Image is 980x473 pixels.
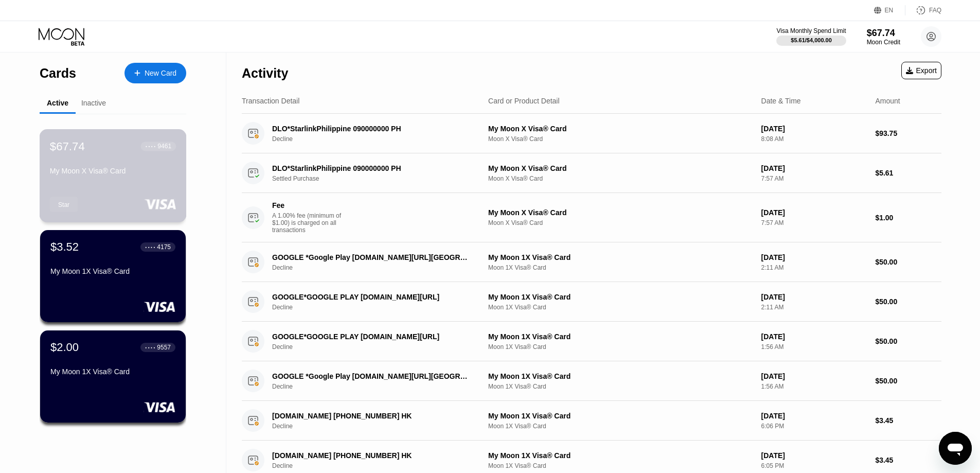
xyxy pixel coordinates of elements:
[901,62,941,79] div: Export
[875,129,941,137] div: $93.75
[146,145,156,148] div: ● ● ● ●
[488,451,753,460] div: My Moon 1X Visa® Card
[761,304,867,311] div: 2:11 AM
[272,264,487,271] div: Decline
[867,28,900,39] div: $67.74
[761,412,867,420] div: [DATE]
[761,462,867,469] div: 6:05 PM
[272,383,487,390] div: Decline
[905,5,941,15] div: FAQ
[40,330,186,423] div: $2.00● ● ● ●9557My Moon 1X Visa® Card
[272,412,472,420] div: [DOMAIN_NAME] [PHONE_NUMBER] HK
[50,240,79,254] div: $3.52
[145,69,176,78] div: New Card
[488,372,753,380] div: My Moon 1X Visa® Card
[488,125,753,133] div: My Moon X Visa® Card
[906,66,937,75] div: Export
[885,7,894,14] div: EN
[488,293,753,301] div: My Moon 1X Visa® Card
[776,27,846,46] div: Visa Monthly Spend Limit$5.61/$4,000.00
[488,412,753,420] div: My Moon 1X Visa® Card
[47,99,68,107] div: Active
[242,401,941,441] div: [DOMAIN_NAME] [PHONE_NUMBER] HKDeclineMy Moon 1X Visa® CardMoon 1X Visa® Card[DATE]6:06 PM$3.45
[761,175,867,182] div: 7:57 AM
[761,383,867,390] div: 1:56 AM
[875,416,941,425] div: $3.45
[488,175,753,182] div: Moon X Visa® Card
[145,346,155,349] div: ● ● ● ●
[272,125,472,133] div: DLO*StarlinkPhilippine 090000000 PH
[242,193,941,242] div: FeeA 1.00% fee (minimum of $1.00) is charged on all transactionsMy Moon X Visa® CardMoon X Visa® ...
[761,451,867,460] div: [DATE]
[50,139,85,153] div: $67.74
[488,383,753,390] div: Moon 1X Visa® Card
[272,201,344,209] div: Fee
[242,97,299,105] div: Transaction Detail
[50,197,78,212] div: Star
[40,66,76,81] div: Cards
[145,246,155,249] div: ● ● ● ●
[488,164,753,172] div: My Moon X Visa® Card
[50,341,79,354] div: $2.00
[272,462,487,469] div: Decline
[761,264,867,271] div: 2:11 AM
[874,5,905,15] div: EN
[242,361,941,401] div: GOOGLE *Google Play [DOMAIN_NAME][URL][GEOGRAPHIC_DATA]DeclineMy Moon 1X Visa® CardMoon 1X Visa® ...
[272,175,487,182] div: Settled Purchase
[40,230,186,322] div: $3.52● ● ● ●4175My Moon 1X Visa® Card
[40,130,186,222] div: $67.74● ● ● ●9461My Moon X Visa® CardStar
[50,267,175,275] div: My Moon 1X Visa® Card
[867,39,900,46] div: Moon Credit
[867,28,900,46] div: $67.74Moon Credit
[761,253,867,261] div: [DATE]
[875,337,941,345] div: $50.00
[242,66,288,81] div: Activity
[272,164,472,172] div: DLO*StarlinkPhilippine 090000000 PH
[488,135,753,143] div: Moon X Visa® Card
[242,114,941,153] div: DLO*StarlinkPhilippine 090000000 PHDeclineMy Moon X Visa® CardMoon X Visa® Card[DATE]8:08 AM$93.75
[488,423,753,430] div: Moon 1X Visa® Card
[58,201,69,208] div: Star
[157,243,171,251] div: 4175
[791,37,832,43] div: $5.61 / $4,000.00
[761,97,801,105] div: Date & Time
[761,372,867,380] div: [DATE]
[875,297,941,306] div: $50.00
[272,423,487,430] div: Decline
[761,293,867,301] div: [DATE]
[488,253,753,261] div: My Moon 1X Visa® Card
[875,169,941,177] div: $5.61
[157,344,171,351] div: 9557
[761,332,867,341] div: [DATE]
[157,143,171,150] div: 9461
[242,153,941,193] div: DLO*StarlinkPhilippine 090000000 PHSettled PurchaseMy Moon X Visa® CardMoon X Visa® Card[DATE]7:5...
[272,343,487,351] div: Decline
[875,456,941,464] div: $3.45
[929,7,941,14] div: FAQ
[272,372,472,380] div: GOOGLE *Google Play [DOMAIN_NAME][URL][GEOGRAPHIC_DATA]
[272,451,472,460] div: [DOMAIN_NAME] [PHONE_NUMBER] HK
[50,367,175,376] div: My Moon 1X Visa® Card
[761,164,867,172] div: [DATE]
[81,99,106,107] div: Inactive
[242,242,941,282] div: GOOGLE *Google Play [DOMAIN_NAME][URL][GEOGRAPHIC_DATA]DeclineMy Moon 1X Visa® CardMoon 1X Visa® ...
[242,282,941,322] div: GOOGLE*GOOGLE PLAY [DOMAIN_NAME][URL]DeclineMy Moon 1X Visa® CardMoon 1X Visa® Card[DATE]2:11 AM$...
[272,304,487,311] div: Decline
[488,208,753,217] div: My Moon X Visa® Card
[488,97,560,105] div: Card or Product Detail
[761,343,867,351] div: 1:56 AM
[488,219,753,226] div: Moon X Visa® Card
[761,423,867,430] div: 6:06 PM
[488,343,753,351] div: Moon 1X Visa® Card
[488,462,753,469] div: Moon 1X Visa® Card
[272,135,487,143] div: Decline
[272,212,349,234] div: A 1.00% fee (minimum of $1.00) is charged on all transactions
[488,264,753,271] div: Moon 1X Visa® Card
[875,258,941,266] div: $50.00
[272,253,472,261] div: GOOGLE *Google Play [DOMAIN_NAME][URL][GEOGRAPHIC_DATA]
[242,322,941,361] div: GOOGLE*GOOGLE PLAY [DOMAIN_NAME][URL]DeclineMy Moon 1X Visa® CardMoon 1X Visa® Card[DATE]1:56 AM$...
[761,208,867,217] div: [DATE]
[50,167,176,175] div: My Moon X Visa® Card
